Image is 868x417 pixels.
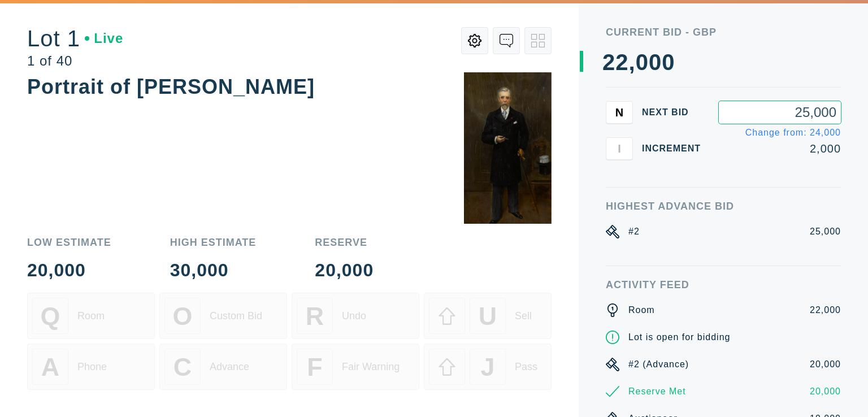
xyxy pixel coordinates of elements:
span: I [618,142,621,155]
div: Current Bid - GBP [606,27,841,37]
div: Low Estimate [27,237,111,247]
div: 20,000 [810,385,841,398]
div: 20,000 [27,261,111,279]
div: Custom Bid [210,310,262,322]
span: O [173,302,193,331]
div: Phone [77,361,107,373]
div: Portrait of [PERSON_NAME] [27,75,315,98]
div: 2 [615,51,628,73]
div: 0 [662,51,675,73]
div: 30,000 [170,261,257,279]
div: Fair Warning [342,361,400,373]
div: Lot is open for bidding [628,331,730,344]
div: Pass [515,361,537,373]
div: 0 [649,51,662,73]
div: 2,000 [719,143,841,154]
div: 2 [602,51,615,73]
span: Q [41,302,60,331]
button: QRoom [27,293,155,339]
div: Reserve Met [628,385,686,398]
button: CAdvance [159,344,287,390]
div: 20,000 [810,358,841,371]
span: J [481,353,495,381]
button: OCustom Bid [159,293,287,339]
span: N [615,106,623,119]
span: U [479,302,497,331]
span: C [173,353,192,381]
div: Live [85,32,123,45]
span: F [307,353,322,381]
button: USell [424,293,552,339]
div: Reserve [315,237,374,247]
button: N [606,101,633,124]
div: 22,000 [810,303,841,317]
div: Change from: 24,000 [745,128,841,137]
button: I [606,137,633,160]
button: RUndo [292,293,419,339]
div: #2 (Advance) [628,358,689,371]
div: Room [77,310,105,322]
span: A [41,353,59,381]
span: R [306,302,324,331]
div: Lot 1 [27,27,123,50]
div: Advance [210,361,249,373]
div: #2 [628,225,640,238]
div: Next Bid [642,108,710,117]
button: FFair Warning [292,344,419,390]
div: Sell [515,310,532,322]
div: 1 of 40 [27,54,123,68]
div: , [629,51,636,277]
button: APhone [27,344,155,390]
div: Undo [342,310,366,322]
div: Highest Advance Bid [606,201,841,211]
div: 0 [636,51,649,73]
button: JPass [424,344,552,390]
div: High Estimate [170,237,257,247]
div: 20,000 [315,261,374,279]
div: Activity Feed [606,280,841,290]
div: Room [628,303,655,317]
div: 25,000 [810,225,841,238]
div: Increment [642,144,710,153]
